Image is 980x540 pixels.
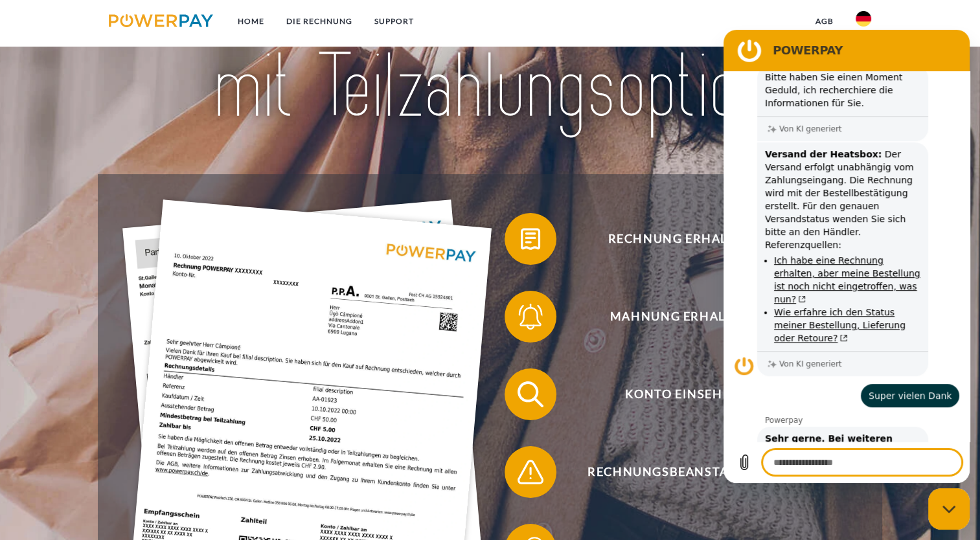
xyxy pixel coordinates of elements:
[363,10,425,33] a: SUPPORT
[505,213,841,265] button: Rechnung erhalten?
[524,213,841,265] span: Rechnung erhalten?
[505,446,841,498] button: Rechnungsbeanstandung
[724,30,970,483] iframe: Messaging-Fenster
[275,10,363,33] a: DIE RECHNUNG
[804,10,845,33] a: agb
[505,368,841,420] button: Konto einsehen
[514,378,547,411] img: qb_search.svg
[514,300,547,333] img: qb_bell.svg
[514,456,547,488] img: qb_warning.svg
[514,223,547,255] img: qb_bill.svg
[227,10,275,33] a: Home
[505,291,841,343] button: Mahnung erhalten?
[856,11,871,27] img: de
[524,291,841,343] span: Mahnung erhalten?
[524,446,841,498] span: Rechnungsbeanstandung
[109,14,213,27] img: logo-powerpay.svg
[928,488,970,530] iframe: Schaltfläche zum Öffnen des Messaging-Fensters; Konversation läuft
[524,368,841,420] span: Konto einsehen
